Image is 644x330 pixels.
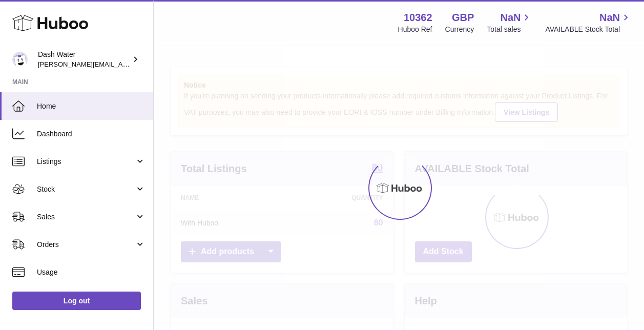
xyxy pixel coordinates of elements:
a: Log out [12,292,141,310]
a: NaN Total sales [487,11,532,34]
div: Dash Water [38,50,130,69]
span: Orders [37,240,135,250]
span: Home [37,101,146,111]
span: Dashboard [37,129,146,139]
img: james@dash-water.com [12,52,28,67]
span: AVAILABLE Stock Total [545,25,632,34]
span: Usage [37,267,146,277]
span: Total sales [487,25,532,34]
div: Currency [445,25,474,34]
span: NaN [599,11,620,25]
strong: 10362 [404,11,432,25]
span: Listings [37,157,135,167]
strong: GBP [452,11,474,25]
span: NaN [500,11,521,25]
div: Huboo Ref [398,25,432,34]
span: Stock [37,184,135,194]
a: NaN AVAILABLE Stock Total [545,11,632,34]
span: [PERSON_NAME][EMAIL_ADDRESS][DOMAIN_NAME] [38,60,205,68]
span: Sales [37,212,135,222]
